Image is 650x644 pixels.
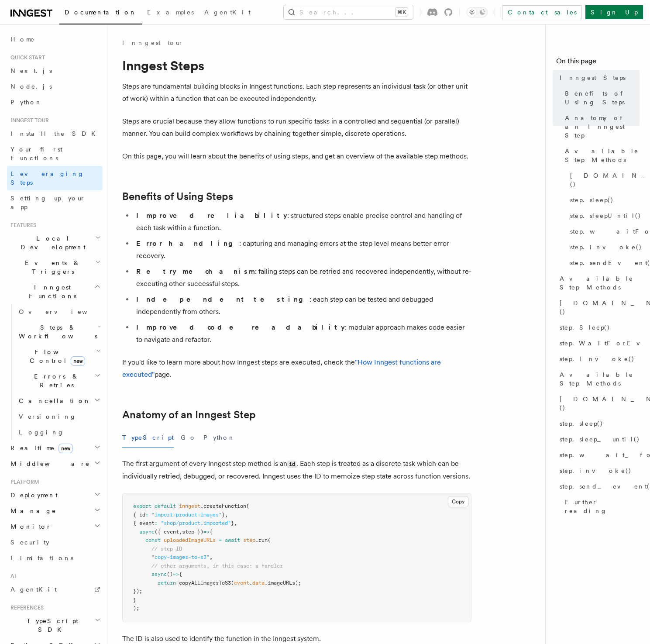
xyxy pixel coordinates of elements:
span: step.sleep_until() [560,435,640,444]
a: step.send_event() [556,479,640,494]
button: Search...⌘K [284,5,413,19]
a: Anatomy of an Inngest Step [122,409,256,421]
span: await [225,537,240,543]
span: return [158,580,176,586]
span: Realtime [7,444,73,452]
span: Versioning [19,413,76,420]
span: Flow Control [15,348,96,365]
span: Your first Functions [10,146,62,162]
button: Local Development [7,231,103,255]
span: Cancellation [15,396,91,405]
span: async [139,529,155,535]
span: Platform [7,479,39,486]
span: step.invoke() [570,243,642,251]
span: step.invoke() [560,466,632,475]
span: Limitations [10,554,73,561]
a: step.Sleep() [556,320,640,335]
span: async [151,571,167,577]
span: Manage [7,506,56,515]
a: Documentation [59,3,142,24]
p: On this page, you will learn about the benefits of using steps, and get an overview of the availa... [122,150,471,162]
span: new [71,356,85,366]
span: = [219,537,222,543]
span: Anatomy of an Inngest Step [565,114,640,140]
span: .run [255,537,268,543]
code: id [287,461,296,468]
span: step }) [182,529,203,535]
a: step.sleep_until() [556,431,640,447]
span: step.sleep() [570,196,614,204]
span: }); [133,588,142,594]
a: Next.js [7,63,103,79]
a: step.wait_for_event() [556,447,640,463]
a: Inngest Steps [556,70,640,86]
a: step.waitForEvent() [567,224,640,239]
p: The first argument of every Inngest step method is an . Each step is treated as a discrete task w... [122,458,471,482]
button: Manage [7,503,103,519]
span: new [58,444,73,453]
span: Further reading [565,498,640,515]
a: Inngest tour [122,38,183,47]
a: Node.js [7,79,103,94]
span: AgentKit [10,586,57,593]
strong: Independent testing [136,295,310,303]
span: // other arguments, in this case: a handler [151,563,283,569]
span: Inngest Steps [560,73,626,82]
a: Security [7,534,103,550]
strong: Error handling [136,239,239,248]
button: Go [181,428,196,448]
span: Available Step Methods [560,370,640,388]
span: copyAllImagesToS3 [179,580,231,586]
a: Setting up your app [7,190,103,215]
span: inngest [179,503,200,509]
strong: Retry mechanism [136,267,255,276]
a: AgentKit [199,3,256,24]
a: Install the SDK [7,126,103,141]
span: Home [10,35,35,44]
span: ( [246,503,249,509]
span: : [145,512,148,518]
button: Events & Triggers [7,255,103,279]
span: Benefits of Using Steps [565,89,640,107]
a: step.WaitForEvent() [556,335,640,351]
a: Available Step Methods [561,143,640,168]
strong: Improved reliability [136,211,287,220]
span: => [173,571,179,577]
button: Copy [448,496,468,507]
a: Limitations [7,550,103,566]
button: TypeScript SDK [7,613,103,637]
a: [DOMAIN_NAME]() [556,391,640,416]
div: Inngest Functions [7,304,103,440]
a: Benefits of Using Steps [122,190,233,203]
a: Python [7,94,103,110]
span: export [133,503,151,509]
span: data [252,580,265,586]
button: Inngest Functions [7,279,103,304]
span: step.sleepUntil() [570,211,641,220]
span: .createFunction [200,503,246,509]
span: () [167,571,173,577]
span: uploadedImageURLs [164,537,216,543]
a: Sign Up [585,5,643,19]
span: AI [7,573,16,580]
kbd: ⌘K [396,8,408,17]
span: Inngest tour [7,117,49,124]
span: Next.js [10,67,52,74]
a: step.invoke() [567,239,640,255]
span: Monitor [7,522,52,531]
li: : modular approach makes code easier to navigate and refactor. [134,321,471,346]
span: Logging [19,429,64,436]
span: { [179,571,182,577]
span: ({ event [155,529,179,535]
p: Steps are fundamental building blocks in Inngest functions. Each step represents an individual ta... [122,80,471,105]
span: Leveraging Steps [10,170,84,186]
span: "import-product-images" [151,512,222,518]
span: Available Step Methods [560,274,640,292]
a: Leveraging Steps [7,166,103,190]
span: } [222,512,225,518]
span: Steps & Workflows [15,323,97,341]
button: Toggle dark mode [467,7,488,17]
span: , [179,529,182,535]
a: step.sleepUntil() [567,208,640,224]
span: { [210,529,213,535]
